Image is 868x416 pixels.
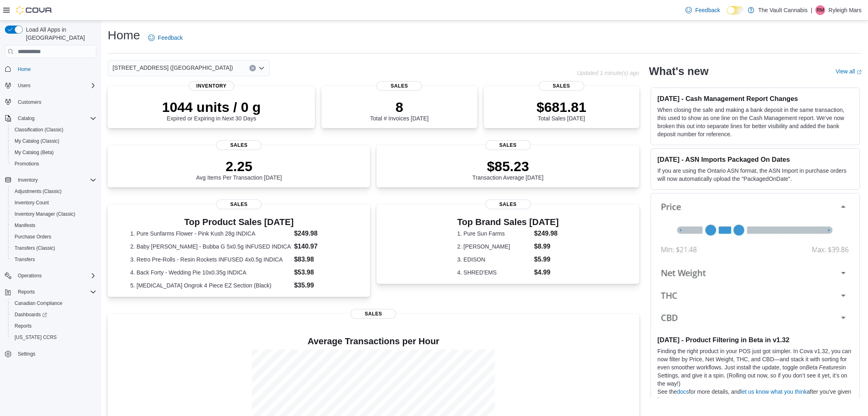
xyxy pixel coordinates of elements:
[145,30,186,46] a: Feedback
[11,136,96,146] span: My Catalog (Classic)
[457,229,531,238] dt: 1. Pure Sun Farms
[15,349,38,359] a: Settings
[2,80,100,91] button: Users
[11,321,96,331] span: Reports
[11,209,96,219] span: Inventory Manager (Classic)
[15,81,34,90] button: Users
[15,245,55,251] span: Transfers (Classic)
[8,320,100,332] button: Reports
[8,135,100,147] button: My Catalog (Classic)
[472,158,544,174] p: $85.23
[8,124,100,135] button: Classification (Classic)
[189,81,234,91] span: Inventory
[2,286,100,298] button: Reports
[15,323,32,329] span: Reports
[758,5,808,15] p: The Vault Cannabis
[657,94,853,103] h3: [DATE] - Cash Management Report Changes
[657,106,853,138] p: When closing the safe and making a bank deposit in the same transaction, this used to show as one...
[11,255,96,264] span: Transfers
[5,60,96,381] nav: Complex example
[15,97,45,107] a: Customers
[18,115,34,122] span: Catalog
[15,97,96,107] span: Customers
[15,287,38,297] button: Reports
[15,256,35,263] span: Transfers
[11,136,63,146] a: My Catalog (Classic)
[11,243,96,253] span: Transfers (Classic)
[485,199,531,209] span: Sales
[811,5,813,15] p: |
[11,232,96,242] span: Purchase Orders
[11,221,96,230] span: Manifests
[15,349,96,359] span: Settings
[2,270,100,281] button: Operations
[11,148,96,157] span: My Catalog (Beta)
[677,388,689,395] a: docs
[457,268,531,277] dt: 4. SHRED'EMS
[8,309,100,320] a: Dashboards
[2,113,100,124] button: Catalog
[485,140,531,150] span: Sales
[8,208,100,220] button: Inventory Manager (Classic)
[806,364,841,371] em: Beta Features
[11,125,67,135] a: Classification (Classic)
[130,255,291,264] dt: 3. Retro Pre-Rolls - Resin Rockets INFUSED 4x0.5g INDICA
[836,68,862,75] a: View allExternal link
[15,64,96,74] span: Home
[130,229,291,238] dt: 1. Pure Sunfarms Flower - Pink Kush 28g INDICA
[15,271,96,281] span: Operations
[18,272,42,279] span: Operations
[8,254,100,265] button: Transfers
[11,125,96,135] span: Classification (Classic)
[16,6,53,14] img: Cova
[2,63,100,75] button: Home
[536,99,586,115] p: $681.81
[2,96,100,108] button: Customers
[377,81,422,91] span: Sales
[351,309,396,319] span: Sales
[294,255,347,264] dd: $83.98
[11,232,55,242] a: Purchase Orders
[196,158,282,174] p: 2.25
[108,27,140,43] h1: Home
[294,268,347,277] dd: $53.98
[8,298,100,309] button: Canadian Compliance
[15,311,47,318] span: Dashboards
[370,99,428,122] div: Total # Invoices [DATE]
[11,332,96,342] span: Washington CCRS
[695,6,720,14] span: Feedback
[11,198,52,208] a: Inventory Count
[11,298,66,308] a: Canadian Compliance
[2,348,100,360] button: Settings
[8,242,100,254] button: Transfers (Classic)
[130,268,291,277] dt: 4. Back Forty - Wedding Pie 10x0.35g INDICA
[8,158,100,169] button: Promotions
[11,321,35,331] a: Reports
[649,65,708,78] h2: What's new
[15,334,57,341] span: [US_STATE] CCRS
[534,242,559,251] dd: $8.99
[18,177,38,183] span: Inventory
[8,186,100,197] button: Adjustments (Classic)
[162,99,261,122] div: Expired or Expiring in Next 30 Days
[727,6,744,15] input: Dark Mode
[11,243,58,253] a: Transfers (Classic)
[130,281,291,289] dt: 5. [MEDICAL_DATA] Ongrok 4 Piece EZ Section (Black)
[2,174,100,186] button: Inventory
[11,148,57,157] a: My Catalog (Beta)
[11,221,38,230] a: Manifests
[457,217,559,227] h3: Top Brand Sales [DATE]
[682,2,723,18] a: Feedback
[23,26,96,42] span: Load All Apps in [GEOGRAPHIC_DATA]
[740,388,806,395] a: let us know what you think
[11,255,38,264] a: Transfers
[457,255,531,264] dt: 3. EDISON
[15,222,35,229] span: Manifests
[15,271,45,281] button: Operations
[11,187,65,196] a: Adjustments (Classic)
[577,70,639,76] p: Updated 1 minute(s) ago
[817,5,824,15] span: RM
[11,198,96,208] span: Inventory Count
[114,337,633,346] h4: Average Transactions per Hour
[15,300,62,307] span: Canadian Compliance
